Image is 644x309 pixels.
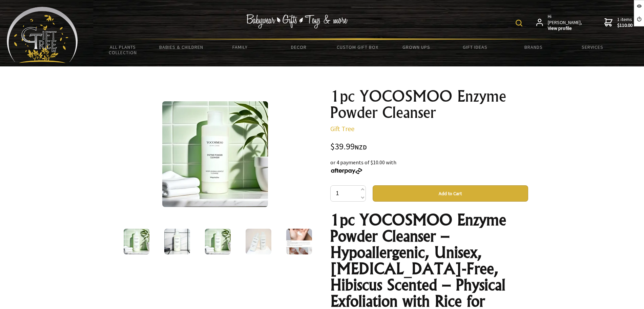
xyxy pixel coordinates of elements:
[330,168,363,174] img: Afterpay
[617,22,632,28] strong: $110.00
[330,158,528,174] div: or 4 payments of $10.00 with
[246,14,348,28] img: Babywear - Gifts - Toys & more
[548,25,583,32] strong: View profile
[330,88,528,121] h1: 1pc YOCOSMOO Enzyme Powder Cleanser
[269,40,328,54] a: Decor
[516,20,522,26] img: product search
[445,40,504,54] a: Gift Ideas
[162,101,268,207] img: 1pc YOCOSMOO Enzyme Powder Cleanser
[124,229,149,254] img: 1pc YOCOSMOO Enzyme Powder Cleanser
[152,40,211,54] a: Babies & Children
[7,7,78,63] img: Babyware - Gifts - Toys and more...
[355,143,367,151] span: NZD
[211,40,269,54] a: Family
[536,14,583,32] a: Hi [PERSON_NAME],View profile
[205,229,231,254] img: 1pc YOCOSMOO Enzyme Powder Cleanser
[94,40,152,60] a: All Plants Collection
[604,14,632,32] a: 1 items$110.00
[373,185,528,202] button: Add to Cart
[164,229,190,254] img: 1pc YOCOSMOO Enzyme Powder Cleanser
[617,16,632,28] span: 1 items
[246,229,271,254] img: 1pc YOCOSMOO Enzyme Powder Cleanser
[387,40,445,54] a: Grown Ups
[330,124,354,133] a: Gift Tree
[504,40,563,54] a: Brands
[563,40,622,54] a: Services
[548,14,583,32] span: Hi [PERSON_NAME],
[330,142,528,151] div: $39.99
[328,40,387,54] a: Custom Gift Box
[286,229,312,254] img: 1pc YOCOSMOO Enzyme Powder Cleanser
